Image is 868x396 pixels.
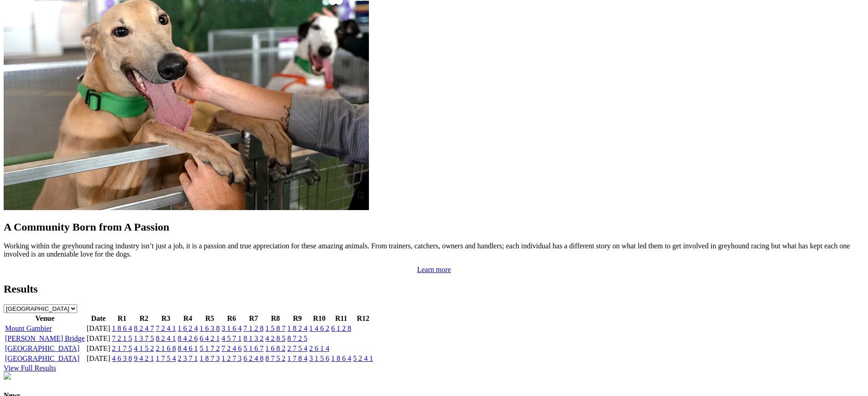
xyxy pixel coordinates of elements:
th: R9 [287,314,308,323]
a: 1 6 3 8 [200,324,220,332]
a: 1 2 7 3 [221,355,242,362]
th: R1 [111,314,132,323]
th: R5 [199,314,220,323]
a: 2 6 1 4 [309,345,329,352]
a: [PERSON_NAME] Bridge [5,334,85,342]
td: [DATE] [86,354,111,363]
th: R2 [133,314,154,323]
img: chasers_homepage.jpg [4,372,11,380]
a: 8 4 2 6 [178,334,198,342]
a: [GEOGRAPHIC_DATA] [5,345,79,352]
a: 1 8 2 4 [287,324,307,332]
td: [DATE] [86,344,111,353]
a: 6 4 2 1 [200,334,220,342]
th: R10 [309,314,330,323]
a: 8 1 3 2 [243,334,263,342]
th: R4 [177,314,198,323]
a: 1 8 7 3 [200,355,220,362]
a: 2 1 6 8 [156,345,176,352]
a: 1 7 5 4 [156,355,176,362]
a: 7 2 1 5 [112,334,132,342]
a: 3 1 5 6 [309,355,329,362]
a: 4 1 5 2 [134,345,154,352]
a: 8 2 4 1 [156,334,176,342]
a: 7 1 2 8 [243,324,263,332]
a: 2 7 5 4 [287,345,307,352]
a: 1 6 2 4 [178,324,198,332]
td: [DATE] [86,324,111,333]
a: 1 3 7 5 [134,334,154,342]
a: 8 4 6 1 [178,345,198,352]
th: R12 [352,314,374,323]
th: R3 [155,314,176,323]
a: 1 8 6 4 [331,355,351,362]
a: 1 5 8 7 [265,324,285,332]
a: 3 1 6 4 [221,324,242,332]
a: 8 7 2 5 [287,334,307,342]
a: 1 6 8 2 [265,345,285,352]
h2: Results [4,283,864,295]
a: 7 2 4 1 [156,324,176,332]
a: 2 1 7 5 [112,345,132,352]
h2: A Community Born from A Passion [4,221,864,233]
a: 5 1 6 7 [243,345,263,352]
th: Venue [5,314,85,323]
a: [GEOGRAPHIC_DATA] [5,355,79,362]
a: 8 7 5 2 [265,355,285,362]
a: 6 1 2 8 [331,324,351,332]
th: R8 [265,314,286,323]
a: 5 2 4 1 [353,355,373,362]
a: 1 8 6 4 [112,324,132,332]
a: 9 4 2 1 [134,355,154,362]
p: Working within the greyhound racing industry isn’t just a job, it is a passion and true appreciat... [4,242,864,258]
a: 5 1 7 2 [200,345,220,352]
a: 2 3 7 1 [178,355,198,362]
a: Mount Gambier [5,324,52,332]
th: R7 [243,314,264,323]
a: 1 7 8 4 [287,355,307,362]
td: [DATE] [86,334,111,343]
a: 4 5 7 1 [221,334,242,342]
a: 7 2 4 6 [221,345,242,352]
th: R6 [221,314,242,323]
a: 1 4 6 2 [309,324,329,332]
a: 8 2 4 7 [134,324,154,332]
a: View Full Results [4,364,56,372]
a: 6 2 4 8 [243,355,263,362]
th: R11 [331,314,352,323]
th: Date [86,314,111,323]
a: 4 2 8 5 [265,334,285,342]
a: 4 6 3 8 [112,355,132,362]
a: Learn more [417,266,451,273]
